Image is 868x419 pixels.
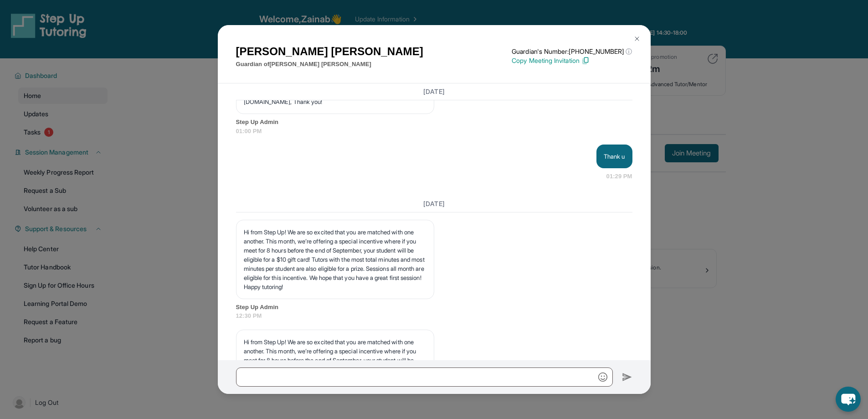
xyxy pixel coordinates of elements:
img: Copy Icon [581,57,590,65]
button: chat-button [836,387,861,412]
span: Step Up Admin [236,303,632,312]
p: Guardian of [PERSON_NAME] [PERSON_NAME] [236,60,423,69]
span: 01:00 PM [236,127,632,136]
h1: [PERSON_NAME] [PERSON_NAME] [236,43,423,60]
span: Step Up Admin [236,118,632,127]
h3: [DATE] [236,199,632,208]
img: Emoji [598,372,607,382]
span: 12:30 PM [236,311,632,321]
img: Send icon [622,372,632,383]
p: Copy Meeting Invitation [512,56,632,65]
p: Hi from Step Up! We are so excited that you are matched with one another. This month, we’re offer... [244,228,426,291]
span: ⓘ [626,47,632,56]
p: Guardian's Number: [PHONE_NUMBER] [512,47,632,56]
h3: [DATE] [236,87,632,96]
p: Thank u [604,152,625,161]
img: Close Icon [633,35,641,42]
p: Hi from Step Up! We are so excited that you are matched with one another. This month, we’re offer... [244,337,426,401]
span: 01:29 PM [606,172,632,181]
